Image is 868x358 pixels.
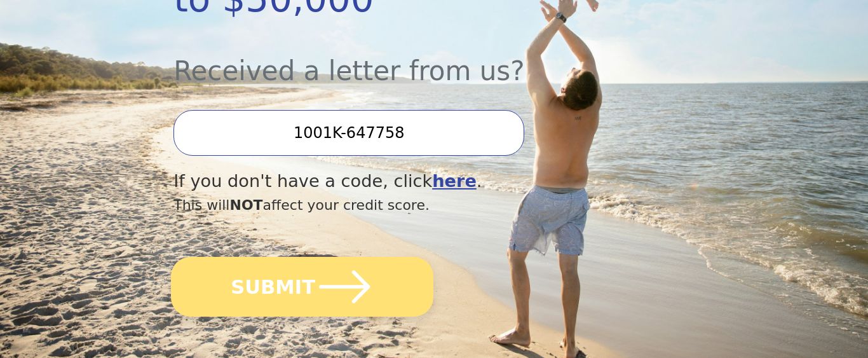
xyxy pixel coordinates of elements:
[432,171,477,191] a: here
[173,110,524,156] input: Enter your Offer Code:
[173,169,616,195] div: If you don't have a code, click .
[173,195,616,216] div: This will affect your credit score.
[173,27,616,91] div: Received a letter from us?
[171,257,433,317] button: SUBMIT
[229,197,262,213] span: NOT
